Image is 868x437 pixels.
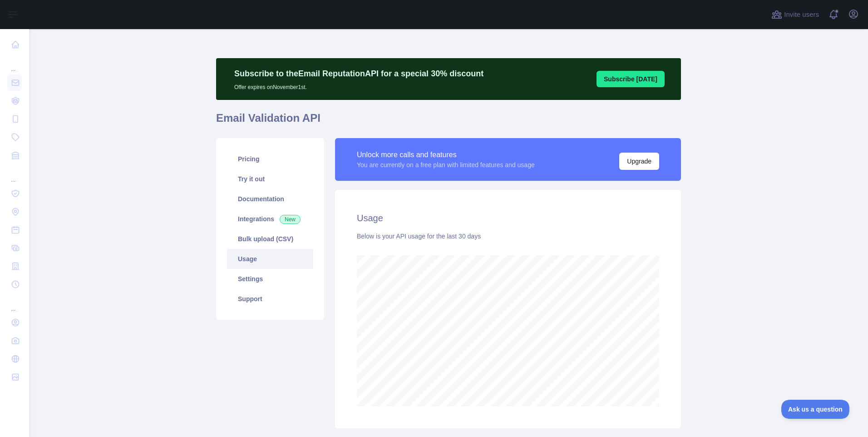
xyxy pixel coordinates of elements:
[280,215,301,224] span: New
[619,153,659,170] button: Upgrade
[227,249,313,269] a: Usage
[227,289,313,309] a: Support
[234,80,483,91] p: Offer expires on November 1st.
[227,169,313,189] a: Try it out
[7,165,22,184] div: ...
[227,269,313,289] a: Settings
[784,10,819,20] span: Invite users
[357,232,659,241] div: Below is your API usage for the last 30 days
[227,149,313,169] a: Pricing
[769,7,821,22] button: Invite users
[357,149,535,160] div: Unlock more calls and features
[227,189,313,209] a: Documentation
[357,212,659,224] h2: Usage
[216,111,681,133] h1: Email Validation API
[234,67,483,80] p: Subscribe to the Email Reputation API for a special 30 % discount
[227,209,313,229] a: Integrations New
[227,229,313,249] a: Bulk upload (CSV)
[7,294,22,313] div: ...
[781,400,850,419] iframe: Toggle Customer Support
[357,160,535,169] div: You are currently on a free plan with limited features and usage
[7,55,22,73] div: ...
[597,71,665,87] button: Subscribe [DATE]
